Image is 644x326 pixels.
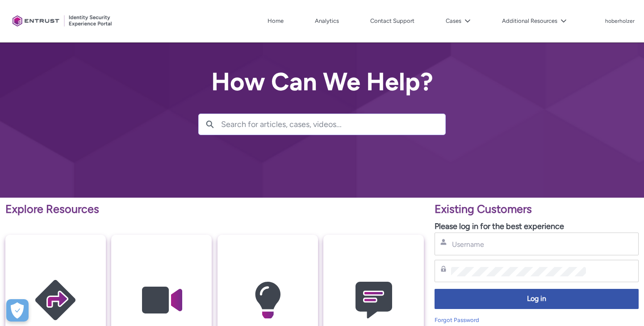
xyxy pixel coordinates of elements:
[368,14,417,28] a: Contact Support
[443,14,473,28] button: Cases
[221,114,445,135] input: Search for articles, cases, videos...
[605,18,635,25] p: hoberholzer
[313,14,341,28] a: Analytics, opens in new tab
[199,114,221,135] button: Search
[265,14,286,28] a: Home
[198,68,446,96] h2: How Can We Help?
[435,289,639,309] button: Log in
[605,16,635,25] button: User Profile hoberholzer
[435,220,639,233] p: Please log in for the best experience
[6,299,29,322] button: Open Preferences
[435,317,479,323] a: Forgot Password
[451,240,585,249] input: Username
[440,294,633,304] span: Log in
[6,299,29,322] div: Cookie Preferences
[5,201,424,218] p: Explore Resources
[500,14,569,28] button: Additional Resources
[435,201,639,218] p: Existing Customers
